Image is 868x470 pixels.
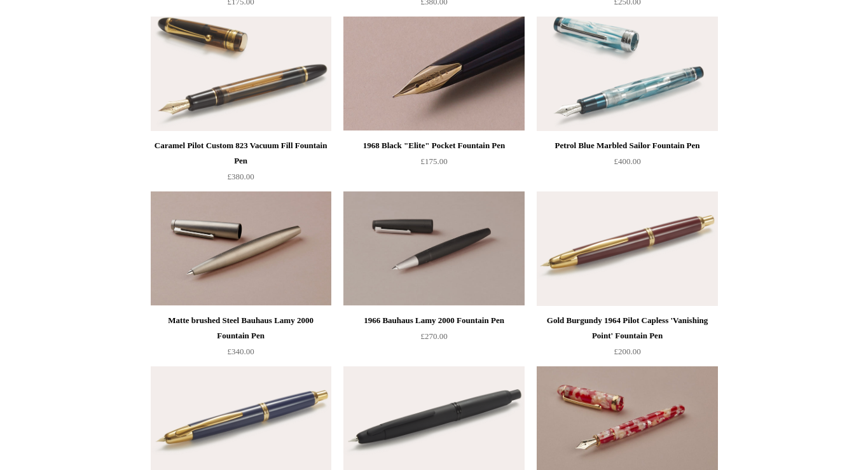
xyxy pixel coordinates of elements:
[343,138,524,190] a: 1968 Black "Elite" Pocket Fountain Pen £175.00
[151,17,331,131] img: Caramel Pilot Custom 823 Vacuum Fill Fountain Pen
[537,17,717,131] a: Petrol Blue Marbled Sailor Fountain Pen Petrol Blue Marbled Sailor Fountain Pen
[537,313,717,365] a: Gold Burgundy 1964 Pilot Capless 'Vanishing Point' Fountain Pen £200.00
[420,156,447,166] span: £175.00
[540,138,714,153] div: Petrol Blue Marbled Sailor Fountain Pen
[151,313,331,365] a: Matte brushed Steel Bauhaus Lamy 2000 Fountain Pen £340.00
[347,138,521,153] div: 1968 Black "Elite" Pocket Fountain Pen
[537,191,717,306] img: Gold Burgundy 1964 Pilot Capless 'Vanishing Point' Fountain Pen
[343,313,524,365] a: 1966 Bauhaus Lamy 2000 Fountain Pen £270.00
[537,191,717,306] a: Gold Burgundy 1964 Pilot Capless 'Vanishing Point' Fountain Pen Gold Burgundy 1964 Pilot Capless ...
[343,17,524,131] img: 1968 Black "Elite" Pocket Fountain Pen
[151,191,331,306] img: Matte brushed Steel Bauhaus Lamy 2000 Fountain Pen
[537,17,717,131] img: Petrol Blue Marbled Sailor Fountain Pen
[540,313,714,343] div: Gold Burgundy 1964 Pilot Capless 'Vanishing Point' Fountain Pen
[151,191,331,306] a: Matte brushed Steel Bauhaus Lamy 2000 Fountain Pen Matte brushed Steel Bauhaus Lamy 2000 Fountain...
[154,138,328,169] div: Caramel Pilot Custom 823 Vacuum Fill Fountain Pen
[227,172,254,181] span: £380.00
[420,331,447,341] span: £270.00
[343,17,524,131] a: 1968 Black "Elite" Pocket Fountain Pen 1968 Black "Elite" Pocket Fountain Pen
[343,191,524,306] img: 1966 Bauhaus Lamy 2000 Fountain Pen
[343,191,524,306] a: 1966 Bauhaus Lamy 2000 Fountain Pen 1966 Bauhaus Lamy 2000 Fountain Pen
[614,347,640,356] span: £200.00
[537,138,717,190] a: Petrol Blue Marbled Sailor Fountain Pen £400.00
[347,313,521,328] div: 1966 Bauhaus Lamy 2000 Fountain Pen
[227,347,254,356] span: £340.00
[614,156,640,166] span: £400.00
[151,17,331,131] a: Caramel Pilot Custom 823 Vacuum Fill Fountain Pen Caramel Pilot Custom 823 Vacuum Fill Fountain Pen
[151,138,331,190] a: Caramel Pilot Custom 823 Vacuum Fill Fountain Pen £380.00
[154,313,328,343] div: Matte brushed Steel Bauhaus Lamy 2000 Fountain Pen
